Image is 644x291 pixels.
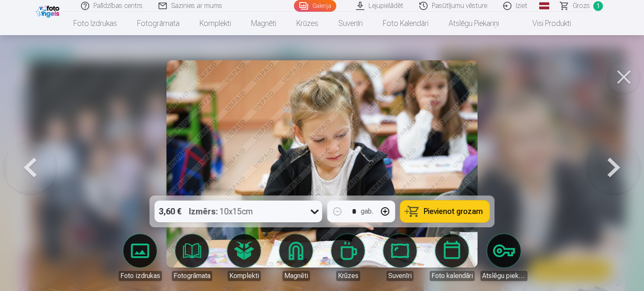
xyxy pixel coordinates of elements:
[377,234,423,281] a: Suvenīri
[63,12,127,35] a: Foto izdrukas
[221,234,267,281] a: Komplekti
[430,271,475,281] div: Foto kalendāri
[328,12,373,35] a: Suvenīri
[480,234,527,281] a: Atslēgu piekariņi
[593,1,603,11] span: 1
[228,271,261,281] div: Komplekti
[400,201,490,222] button: Pievienot grozam
[480,271,527,281] div: Atslēgu piekariņi
[273,234,319,281] a: Magnēti
[127,12,190,35] a: Fotogrāmata
[424,208,483,215] span: Pievienot grozam
[439,12,509,35] a: Atslēgu piekariņi
[428,234,475,281] a: Foto kalendāri
[573,1,590,11] span: Grozs
[169,234,216,281] a: Fotogrāmata
[361,206,374,216] div: gab.
[190,12,241,35] a: Komplekti
[119,271,162,281] div: Foto izdrukas
[336,271,360,281] div: Krūzes
[36,3,62,18] img: /fa1
[325,234,371,281] a: Krūzes
[155,201,186,222] div: 3,60 €
[286,12,328,35] a: Krūzes
[189,206,218,217] strong: Izmērs :
[373,12,439,35] a: Foto kalendāri
[172,271,212,281] div: Fotogrāmata
[283,271,310,281] div: Magnēti
[189,201,253,222] div: 10x15cm
[117,234,164,281] a: Foto izdrukas
[509,12,581,35] a: Visi produkti
[387,271,413,281] div: Suvenīri
[241,12,286,35] a: Magnēti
